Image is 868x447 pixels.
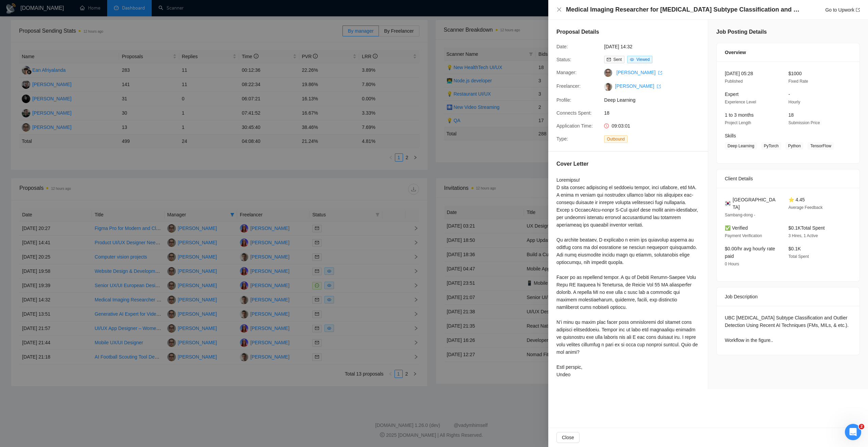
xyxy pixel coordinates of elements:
span: TensorFlow [807,142,834,150]
span: Sent [613,57,622,62]
button: Close [556,432,580,443]
span: Application Time: [556,123,593,129]
h5: Job Posting Details [716,28,767,36]
span: 2 [859,424,864,429]
span: PyTorch [761,142,781,150]
a: Go to Upworkexport [825,7,860,13]
img: c1JrBMKs4n6n1XTwr9Ch9l6Wx8P0d_I_SvDLcO1YUT561ZyDL7tww5njnySs8rLO2E [604,83,612,91]
span: Project Length [725,120,751,125]
span: [DATE] 14:32 [604,43,706,50]
img: 🇰🇷 [725,200,731,207]
h4: Medical Imaging Researcher for [MEDICAL_DATA] Subtype Classification and Outlier Detection [566,5,801,14]
span: Deep Learning [725,142,757,150]
span: export [658,71,662,75]
span: 18 [604,109,706,117]
span: $0.1K [788,246,801,251]
div: UBC [MEDICAL_DATA] Subtype Classification and Outlier Detection Using Recent AI Techniques (FMs, ... [725,314,851,344]
span: export [856,8,860,12]
span: Experience Level [725,100,756,104]
span: 1 to 3 months [725,112,754,118]
span: Average Feedback [788,205,823,210]
a: [PERSON_NAME] export [615,83,661,89]
span: Total Spent [788,254,809,259]
span: export [657,84,661,88]
a: [PERSON_NAME] export [616,70,662,75]
h5: Proposal Details [556,28,599,36]
span: $0.1K Total Spent [788,225,825,231]
span: Viewed [636,57,650,62]
span: close [556,7,562,12]
span: Payment Verification [725,233,762,238]
span: Submission Price [788,120,820,125]
span: $1000 [788,71,802,76]
span: [DATE] 05:28 [725,71,753,76]
span: Outbound [604,135,628,143]
span: - [788,92,790,97]
span: Sambang-dong - [725,213,755,217]
span: eye [630,57,634,62]
span: Profile: [556,97,571,103]
span: mail [607,57,611,62]
div: Client Details [725,169,851,188]
div: Loremipsu! D sita consec adipiscing el seddoeiu tempor, inci utlabore, etd MA. A enima m veniam q... [556,176,700,378]
span: Hourly [788,100,800,104]
span: [GEOGRAPHIC_DATA] [733,196,778,211]
iframe: Intercom live chat [845,424,861,440]
button: Close [556,7,562,13]
span: Date: [556,44,568,49]
span: Type: [556,136,568,142]
div: Job Description [725,287,851,306]
span: ⭐ 4.45 [788,197,805,202]
span: 0 Hours [725,262,739,266]
span: 18 [788,112,794,118]
span: Expert [725,92,738,97]
span: Skills [725,133,736,138]
span: Manager: [556,70,577,75]
span: Published [725,79,743,84]
span: Connects Spent: [556,110,592,116]
span: clock-circle [604,123,609,128]
span: 3 Hires, 1 Active [788,233,818,238]
span: Fixed Rate [788,79,808,84]
h5: Cover Letter [556,160,588,168]
span: Freelancer: [556,83,581,89]
span: $0.00/hr avg hourly rate paid [725,246,775,259]
span: Status: [556,57,571,62]
span: Close [562,434,574,441]
span: ✅ Verified [725,225,748,231]
span: Python [785,142,803,150]
span: Overview [725,49,746,56]
span: Deep Learning [604,96,706,104]
span: 09:03:01 [612,123,630,129]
